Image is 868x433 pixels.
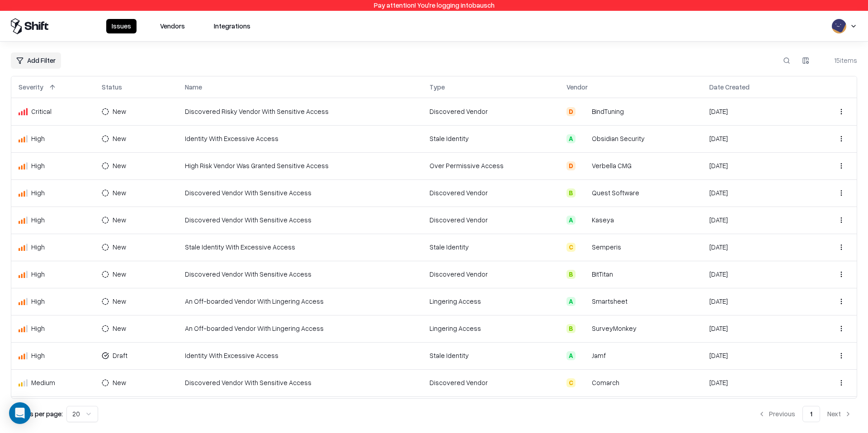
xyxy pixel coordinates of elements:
td: Discovered Risky Vendor With Sensitive Access [178,98,422,125]
td: [DATE] [702,261,809,288]
button: Vendors [155,19,190,33]
div: Vendor [566,82,588,92]
div: High [19,188,87,198]
div: High [19,242,87,252]
td: [DATE] [702,152,809,179]
div: Jamf [592,351,606,360]
div: Obsidian Security [592,134,645,143]
img: BindTuning [579,107,588,116]
td: Discovered Vendor With Sensitive Access [178,179,422,207]
button: New [102,159,140,173]
div: B [566,324,576,333]
div: Name [185,82,202,92]
img: Obsidian Security [579,134,588,143]
button: New [102,321,140,336]
img: Comarch [579,378,588,387]
div: B [566,270,576,279]
td: [DATE] [702,125,809,152]
div: Comarch [592,378,619,387]
td: Over Permissive Access [422,152,559,179]
div: Date Created [709,82,750,92]
div: A [566,134,576,143]
div: New [113,188,126,198]
div: Open Intercom Messenger [9,402,31,424]
img: Kaseya [579,216,588,225]
div: A [566,216,576,225]
p: Results per page: [11,409,63,419]
td: [DATE] [702,342,809,369]
img: SurveyMonkey [579,324,588,333]
div: A [566,297,576,306]
div: New [113,134,126,143]
img: Jamf [579,351,588,360]
td: Identity With Excessive Access [178,342,422,369]
div: Quest Software [592,188,639,198]
div: High [19,297,87,306]
td: Stale Identity [422,342,559,369]
div: High [19,161,87,170]
td: [DATE] [702,315,809,342]
td: Discovered Vendor [422,369,559,396]
div: New [113,269,126,279]
td: Discovered Vendor With Sensitive Access [178,261,422,288]
div: New [113,378,126,387]
div: Status [102,82,122,92]
div: 15 items [821,56,857,65]
td: Discovered Vendor With Sensitive Access [178,369,422,396]
button: New [102,294,140,309]
button: New [102,240,140,254]
div: High [19,134,87,143]
div: Critical [19,107,87,116]
td: Discovered Vendor [422,179,559,207]
td: An Off-boarded Vendor With Lingering Access [178,315,422,342]
td: Lingering Access [422,315,559,342]
img: BitTitan [579,270,588,279]
div: Kaseya [592,215,614,225]
td: Lingering Access [422,288,559,315]
button: New [102,186,140,200]
div: New [113,161,126,170]
td: [DATE] [702,396,809,424]
div: BitTitan [592,269,613,279]
td: [DATE] [702,207,809,234]
button: New [102,132,140,146]
div: A [566,351,576,360]
td: Stale Identity [422,234,559,261]
td: [DATE] [702,288,809,315]
div: D [566,107,576,116]
td: Discovered Vendor [422,207,559,234]
img: Smartsheet [579,297,588,306]
div: New [113,242,126,252]
div: High [19,324,87,333]
div: Semperis [592,242,621,252]
div: BindTuning [592,107,624,116]
div: C [566,243,576,252]
button: New [102,267,140,282]
button: Integrations [208,19,256,33]
div: High [19,351,87,360]
td: [DATE] [702,369,809,396]
button: Draft [102,348,141,363]
div: New [113,324,126,333]
div: D [566,161,576,170]
div: New [113,215,126,225]
div: Severity [19,82,43,92]
div: High [19,215,87,225]
td: Identity With Excessive Access [178,125,422,152]
div: High [19,269,87,279]
td: An Off-boarded Vendor With Lingering Access [178,288,422,315]
td: [DATE] [702,179,809,207]
button: 1 [802,406,820,422]
button: New [102,104,140,119]
button: Issues [106,19,137,33]
td: Discovered Vendor [422,98,559,125]
div: Draft [113,351,127,360]
td: Discovered Vendor [422,261,559,288]
div: Smartsheet [592,297,627,306]
nav: pagination [753,406,857,422]
td: Stale Identity With Excessive Access [178,234,422,261]
td: High Risk Vendor Was Granted Sensitive Access [178,152,422,179]
td: [DATE] [702,98,809,125]
button: Add Filter [11,52,61,69]
div: Verbella CMG [592,161,632,170]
